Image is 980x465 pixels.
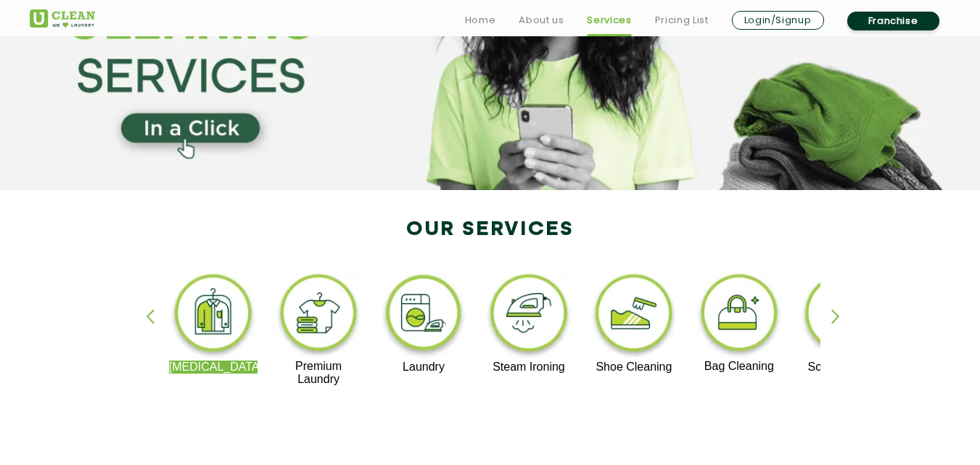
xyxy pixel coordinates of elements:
[274,360,363,386] p: Premium Laundry
[732,11,824,30] a: Login/Signup
[169,361,258,374] p: [MEDICAL_DATA]
[847,12,939,30] a: Franchise
[379,271,469,361] img: laundry_cleaning_11zon.webp
[590,361,679,374] p: Shoe Cleaning
[799,361,889,374] p: Sofa Cleaning
[485,361,574,374] p: Steam Ironing
[30,9,95,28] img: UClean Laundry and Dry Cleaning
[590,271,679,361] img: shoe_cleaning_11zon.webp
[274,271,363,360] img: premium_laundry_cleaning_11zon.webp
[465,12,496,29] a: Home
[655,12,709,29] a: Pricing List
[485,271,574,361] img: steam_ironing_11zon.webp
[695,360,784,373] p: Bag Cleaning
[379,361,469,374] p: Laundry
[587,12,631,29] a: Services
[519,12,564,29] a: About us
[799,271,889,361] img: sofa_cleaning_11zon.webp
[695,271,784,360] img: bag_cleaning_11zon.webp
[169,271,258,361] img: dry_cleaning_11zon.webp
